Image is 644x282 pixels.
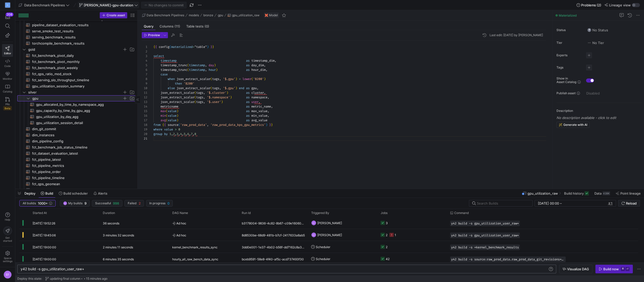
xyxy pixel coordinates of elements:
span: json_extract_scalar [161,95,194,99]
span: gpu_utilization_raw [232,14,260,17]
span: value [168,118,177,122]
span: Reload [626,201,637,205]
span: value [168,109,177,113]
span: as [246,104,250,109]
div: M [5,3,10,8]
button: In progress0 [146,200,173,207]
kbd: ⏎ [625,267,629,271]
span: tags [196,91,203,95]
span: Jobs [381,211,388,215]
span: as [246,68,250,72]
span: 9 [84,201,87,205]
span: max_value [251,109,267,113]
span: cluster [251,91,264,95]
y42-duration: 2 minutes 11 seconds [103,245,133,249]
span: max [161,109,166,113]
span: metric_name [251,104,271,109]
span: timestamp [161,59,177,63]
span: 0 [178,127,180,131]
span: ( [166,114,168,118]
div: Press SPACE to select this row. [19,229,638,241]
div: EF [63,201,67,205]
span: ) [214,63,216,67]
span: as [246,95,250,99]
span: '$.user' [207,100,221,104]
div: 1 [395,229,396,241]
span: [DATE] 19:45:06 [33,233,56,237]
span: In progress [149,202,165,205]
span: Successful [95,202,111,205]
span: Catalog [3,90,12,93]
button: No tierNo Tier [586,39,605,46]
span: select [153,54,164,58]
span: , [219,86,221,90]
span: then [175,82,182,86]
span: Data Benchmark Pipelines [24,3,65,7]
div: 439K [603,191,610,195]
button: Successful998 [92,200,122,207]
span: 998 [113,201,119,205]
span: else [168,86,175,90]
span: 2 [139,201,141,205]
span: , [267,95,269,99]
span: ) [235,77,237,81]
span: [DATE] 19:52:26 [33,221,55,225]
span: lower [242,77,251,81]
span: ) [266,123,267,127]
span: ( [166,118,168,122]
button: All builds1000+ [19,200,56,207]
span: Duration [103,211,115,215]
span: '$.gpu' [223,77,235,81]
div: 16 [142,113,147,118]
span: , [275,59,276,63]
span: Space settings [3,257,12,263]
span: Lineage view [609,3,631,7]
div: 3dd0e001-1e37-4b02-b56f-dd7162c8a306 [239,241,308,253]
div: 17 [142,118,147,123]
span: as [246,86,250,90]
span: { [155,45,157,49]
span: Build history [564,191,584,195]
span: avg [161,118,166,122]
span: timestamp_trunc [161,63,187,67]
span: , [219,77,221,81]
span: Scheduler [316,241,330,253]
div: 13 [142,100,147,104]
span: materialized [171,45,193,49]
span: group [153,132,162,136]
span: ( [210,86,212,90]
img: No tier [587,41,591,45]
span: Code [4,64,11,68]
span: namespace [251,95,267,99]
span: '$.gpu' [223,86,235,90]
span: ( [210,77,212,81]
span: ) [230,95,232,99]
span: config [159,45,169,49]
span: , [182,132,184,136]
button: Data439K [592,189,612,198]
span: Problems (2) [581,3,601,7]
span: Columns [160,25,180,28]
span: 15 minutes ago [86,277,107,280]
span: , [203,100,205,104]
span: Get started [3,236,12,242]
span: '$.namespace' [207,95,230,99]
span: Deploy [24,191,35,195]
button: Failed2 [124,200,144,207]
span: Started At [33,211,47,215]
span: gpu_utilization_raw [527,191,558,195]
button: updating final column15 minutes ago [44,276,109,282]
div: 2 [386,241,388,253]
a: PRsBeta [2,95,13,112]
button: Alerts [91,189,110,198]
input: Search Builds [477,201,528,205]
span: 7 [191,132,193,136]
span: Generate with AI [563,123,587,127]
span: PRs [5,103,10,106]
span: No Tier [587,41,604,45]
span: as [246,109,250,113]
span: Data Benchmark Pipelines [147,14,184,17]
kbd: ⌘ [621,267,625,271]
button: gpu_utilization_raw [226,12,261,18]
div: 11 [142,90,147,95]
